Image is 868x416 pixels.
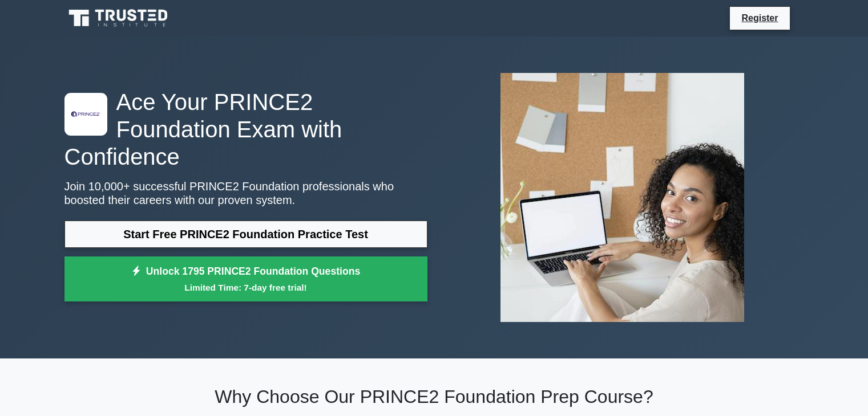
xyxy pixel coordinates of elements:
a: Register [734,11,785,25]
small: Limited Time: 7-day free trial! [79,281,413,294]
h1: Ace Your PRINCE2 Foundation Exam with Confidence [64,88,427,170]
a: Unlock 1795 PRINCE2 Foundation QuestionsLimited Time: 7-day free trial! [64,256,427,302]
a: Start Free PRINCE2 Foundation Practice Test [64,221,427,248]
h2: Why Choose Our PRINCE2 Foundation Prep Course? [64,386,804,407]
p: Join 10,000+ successful PRINCE2 Foundation professionals who boosted their careers with our prove... [64,180,427,207]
